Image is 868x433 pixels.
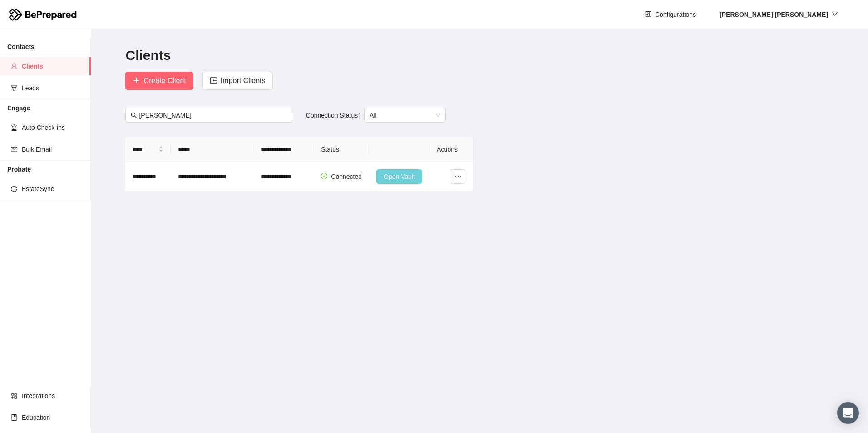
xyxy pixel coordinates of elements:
strong: Contacts [7,43,35,50]
button: controlConfigurations [638,7,703,22]
span: Connected [331,173,362,180]
strong: [PERSON_NAME] [PERSON_NAME] [720,11,828,18]
span: Education [22,408,84,427]
button: ellipsis [451,169,465,184]
span: EstateSync [22,180,84,198]
span: All [370,108,440,122]
span: search [131,112,137,118]
button: plusCreate Client [125,72,193,90]
span: Leads [22,79,84,97]
span: funnel-plot [11,85,17,91]
th: Actions [429,137,473,162]
span: Create Client [143,75,186,86]
span: Bulk Email [22,140,84,158]
span: sync [11,186,17,192]
span: Import Clients [221,75,266,86]
span: check-circle [321,173,327,179]
button: Open Vault [376,169,422,184]
strong: Probate [7,166,31,173]
span: Configurations [655,10,696,20]
span: plus [133,77,140,85]
span: Integrations [22,387,84,405]
span: alert [11,124,17,131]
span: Clients [22,57,84,75]
strong: Engage [7,104,30,112]
span: Open Vault [384,172,415,182]
button: [PERSON_NAME] [PERSON_NAME] [712,7,845,22]
span: Auto Check-ins [22,118,84,137]
span: ellipsis [451,173,465,180]
span: control [645,11,651,18]
span: book [11,414,17,421]
span: down [832,11,838,17]
label: Connection Status [306,108,364,123]
span: import [210,77,217,85]
input: Search by first name, last name, email or mobile number [139,110,286,120]
span: appstore-add [11,393,17,399]
button: importImport Clients [202,72,273,90]
span: mail [11,146,17,153]
div: Open Intercom Messenger [837,402,859,424]
th: Status [314,137,369,162]
h2: Clients [125,46,833,65]
th: Name [125,137,171,162]
span: user [11,63,17,69]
